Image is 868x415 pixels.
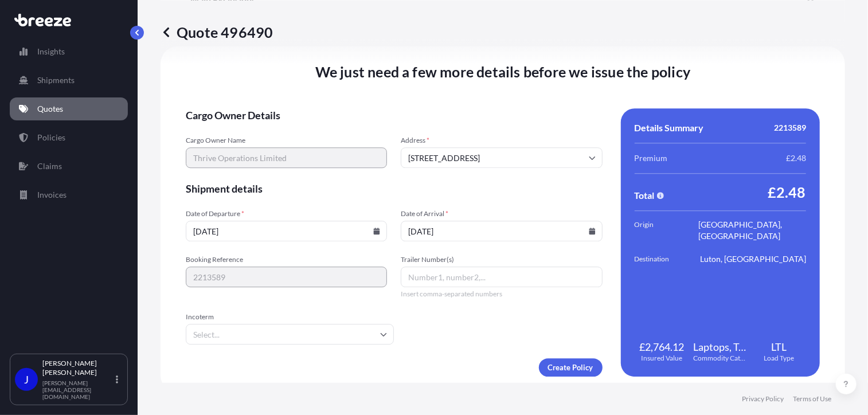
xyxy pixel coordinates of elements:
[186,312,394,322] span: Incoterm
[771,340,787,354] span: LTL
[531,162,545,172] button: 16
[315,62,691,81] span: We just need a few more details before we issue the policy
[511,186,525,196] button: 29
[10,183,128,206] a: Invoices
[10,69,128,92] a: Shipments
[639,340,684,354] span: £2,764.12
[471,162,484,172] button: 13
[430,123,445,136] span: Monday
[786,152,806,164] span: £2.48
[186,108,603,122] span: Cargo Owner Details
[401,267,602,287] input: Number1, number2,...
[431,162,444,172] button: 11
[186,267,387,287] input: Your internal reference
[693,354,747,363] span: Commodity Category
[37,160,62,172] p: Claims
[551,174,565,184] button: 24
[186,221,387,241] input: dd/mm/yyyy
[37,103,63,115] p: Quotes
[186,324,394,344] input: Select...
[764,354,794,363] span: Load Type
[635,253,699,265] span: Destination
[635,190,655,201] span: Total
[742,394,784,404] a: Privacy Policy
[37,132,65,143] p: Policies
[511,174,525,184] button: 22
[10,97,128,120] a: Quotes
[24,374,29,385] span: J
[10,155,128,178] a: Claims
[491,174,505,184] button: 21
[37,46,65,57] p: Insights
[491,162,505,172] button: 14
[793,394,831,404] a: Terms of Use
[635,219,699,242] span: Origin
[551,162,565,172] button: 17
[550,123,565,136] span: Sunday
[635,122,704,134] span: Details Summary
[491,186,505,196] button: 28
[37,189,67,201] p: Invoices
[511,162,525,172] button: 15
[693,340,747,354] span: Laptops, Tablets, Cellular and Smart Phones
[161,23,273,41] p: Quote 496490
[431,186,444,196] button: 25
[490,123,505,136] span: Thursday
[531,174,545,184] button: 23
[432,111,452,119] div: [DATE]
[510,123,525,136] span: Friday
[539,358,603,377] button: Create Policy
[635,152,668,164] span: Premium
[401,221,602,241] input: dd/mm/yyyy
[186,136,387,145] span: Cargo Owner Name
[471,174,484,184] button: 20
[42,379,114,400] p: [PERSON_NAME][EMAIL_ADDRESS][DOMAIN_NAME]
[401,289,602,299] span: Insert comma-separated numbers
[551,186,565,196] button: 31
[10,40,128,63] a: Insights
[699,219,806,242] span: [GEOGRAPHIC_DATA], [GEOGRAPHIC_DATA]
[186,209,387,218] span: Date of Departure
[42,359,114,377] p: [PERSON_NAME] [PERSON_NAME]
[451,174,464,184] button: 19
[530,123,545,136] span: Saturday
[531,186,545,196] button: 30
[471,186,484,196] button: 27
[774,122,806,134] span: 2213589
[37,75,75,86] p: Shipments
[641,354,682,363] span: Insured Value
[700,253,806,265] span: Luton, [GEOGRAPHIC_DATA]
[470,123,485,136] span: Wednesday
[451,162,464,172] button: 12
[451,186,464,196] button: 26
[10,126,128,149] a: Policies
[186,182,603,195] span: Shipment details
[431,174,444,184] button: 18
[449,123,465,136] span: Tuesday
[768,183,806,201] span: £2.48
[401,255,602,264] span: Trailer Number(s)
[186,255,387,264] span: Booking Reference
[548,362,593,373] p: Create Policy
